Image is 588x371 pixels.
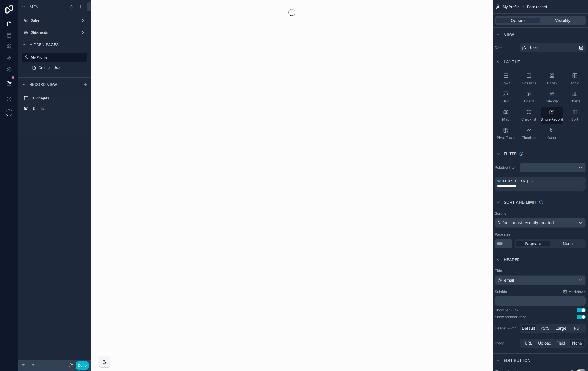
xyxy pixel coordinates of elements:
[547,81,557,85] span: Cards
[495,125,517,142] button: Pivot Table
[574,325,580,331] span: Full
[495,89,517,106] button: Grid
[503,5,519,9] span: My Profile
[22,16,87,25] a: Sales
[525,340,532,346] span: URL
[495,165,518,170] label: Relative filter
[31,30,78,35] label: Shipments
[545,99,559,104] span: Calendar
[22,53,87,62] a: My Profile
[76,361,89,370] button: Done
[572,340,582,346] span: None
[541,117,563,122] span: Single Record
[495,211,506,216] label: Sorting
[570,99,580,104] span: Charts
[511,18,525,23] span: Options
[504,199,537,205] span: Sort And Limit
[495,341,518,345] label: Image
[18,91,91,119] div: scrollable content
[495,290,507,294] label: Subtitle
[31,55,84,60] label: My Profile
[556,325,566,331] span: Large
[541,89,563,106] button: Calendar
[522,325,535,331] span: Default
[518,107,540,124] button: Checklist
[564,71,586,88] button: Table
[22,28,87,37] a: Shipments
[502,180,533,184] span: is equal to (=)
[502,99,509,104] span: Grid
[495,275,586,285] button: email
[504,358,531,363] span: Edit button
[518,89,540,106] button: Board
[495,308,518,312] div: Show backlink
[530,46,538,50] span: User
[497,180,501,184] span: id
[563,290,586,294] a: Markdown
[502,117,509,122] span: Map
[504,59,520,65] span: Layout
[518,71,540,88] button: Columns
[518,125,540,142] button: Timeline
[504,257,520,263] span: Header
[495,232,510,237] label: Page size
[541,325,549,331] span: 75%
[547,135,556,140] span: Gantt
[538,340,551,346] span: Upload
[495,315,526,319] div: Show breadcrumbs
[521,117,536,122] span: Checklist
[527,5,547,9] span: Base record
[525,241,541,246] span: Paginate
[570,81,579,85] span: Table
[504,151,517,157] span: Filter
[568,290,586,294] span: Markdown
[520,43,586,52] a: User
[30,42,59,48] span: Hidden pages
[39,65,61,70] span: Create a User
[564,107,586,124] button: Split
[495,269,586,273] label: Title
[504,277,514,283] span: email
[563,241,573,246] span: None
[495,107,517,124] button: Map
[30,82,57,87] span: Record view
[564,89,586,106] button: Charts
[541,71,563,88] button: Cards
[495,296,586,306] div: scrollable content
[31,18,78,23] label: Sales
[556,340,565,346] span: Field
[497,220,554,225] span: Default: most recently created
[28,63,87,72] a: Create a User
[495,71,517,88] button: Rows
[497,135,515,140] span: Pivot Table
[524,99,534,104] span: Board
[541,107,563,124] button: Single Record
[495,326,518,331] label: Header width
[33,96,85,100] label: Highlights
[495,218,586,228] button: Default: most recently created
[495,46,518,50] label: Data
[33,106,85,111] label: Details
[571,117,578,122] span: Split
[522,81,536,85] span: Columns
[522,135,536,140] span: Timeline
[504,32,514,37] span: View
[30,4,41,10] span: Menu
[555,18,570,23] span: Visibility
[541,125,563,142] button: Gantt
[501,81,510,85] span: Rows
